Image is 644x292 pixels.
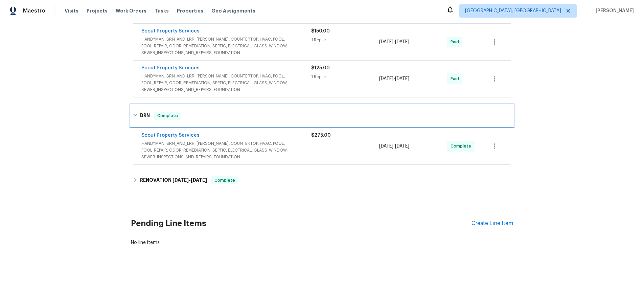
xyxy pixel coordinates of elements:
[141,73,311,93] span: HANDYMAN, BRN_AND_LRR, [PERSON_NAME], COUNTERTOP, HVAC, POOL, POOL_REPAIR, ODOR_REMEDIATION, SEPT...
[211,7,255,14] span: Geo Assignments
[395,144,409,149] span: [DATE]
[141,36,311,56] span: HANDYMAN, BRN_AND_LRR, [PERSON_NAME], COUNTERTOP, HVAC, POOL, POOL_REPAIR, ODOR_REMEDIATION, SEPT...
[172,178,207,182] span: -
[177,7,203,14] span: Properties
[311,133,331,138] span: $275.00
[172,178,189,182] span: [DATE]
[141,66,200,70] a: Scout Property Services
[379,40,393,44] span: [DATE]
[451,75,462,82] span: Paid
[131,172,513,188] div: RENOVATION [DATE]-[DATE]Complete
[141,133,200,138] a: Scout Property Services
[311,73,379,80] div: 1 Repair
[131,105,513,127] div: BRN Complete
[451,39,462,45] span: Paid
[379,75,409,82] span: -
[379,39,409,45] span: -
[155,8,169,13] span: Tasks
[141,29,200,33] a: Scout Property Services
[87,7,108,14] span: Projects
[212,177,238,184] span: Complete
[311,37,379,43] div: 1 Repair
[65,7,78,14] span: Visits
[140,176,207,184] h6: RENOVATION
[140,112,150,120] h6: BRN
[141,140,311,160] span: HANDYMAN, BRN_AND_LRR, [PERSON_NAME], COUNTERTOP, HVAC, POOL, POOL_REPAIR, ODOR_REMEDIATION, SEPT...
[155,112,181,119] span: Complete
[395,76,409,81] span: [DATE]
[395,40,409,44] span: [DATE]
[379,143,409,150] span: -
[451,143,474,150] span: Complete
[465,7,561,14] span: [GEOGRAPHIC_DATA], [GEOGRAPHIC_DATA]
[593,7,634,14] span: [PERSON_NAME]
[311,66,330,70] span: $125.00
[23,7,45,14] span: Maestro
[379,76,393,81] span: [DATE]
[471,220,513,227] div: Create Line Item
[191,178,207,182] span: [DATE]
[116,7,146,14] span: Work Orders
[311,29,330,33] span: $150.00
[379,144,393,149] span: [DATE]
[131,239,513,246] div: No line items.
[131,208,471,239] h2: Pending Line Items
